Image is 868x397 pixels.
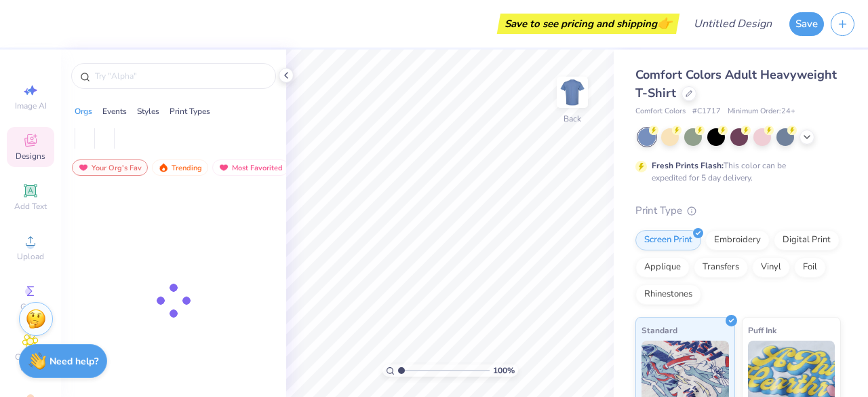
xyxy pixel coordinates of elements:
[657,15,672,31] span: 👉
[705,230,770,250] div: Embroidery
[752,257,790,278] div: Vinyl
[493,364,515,377] span: 100 %
[694,257,748,278] div: Transfers
[642,323,677,337] span: Standard
[212,159,289,176] div: Most Favorited
[72,159,148,176] div: Your Org's Fav
[14,201,47,212] span: Add Text
[50,355,98,368] strong: Need help?
[17,251,44,262] span: Upload
[635,67,837,101] span: Comfort Colors Adult Heavyweight T-Shirt
[652,159,818,184] div: This color can be expedited for 5 day delivery.
[774,230,840,250] div: Digital Print
[218,163,229,172] img: most_fav.gif
[692,106,721,117] span: # C1717
[683,10,783,37] input: Untitled Design
[635,203,841,219] div: Print Type
[94,69,267,83] input: Try "Alpha"
[748,323,776,337] span: Puff Ink
[564,113,581,125] div: Back
[635,284,701,305] div: Rhinestones
[75,105,92,117] div: Orgs
[78,163,89,172] img: most_fav.gif
[152,159,208,176] div: Trending
[635,257,690,278] div: Applique
[16,151,45,162] span: Designs
[635,106,686,117] span: Comfort Colors
[789,12,824,36] button: Save
[20,301,41,312] span: Greek
[635,230,701,250] div: Screen Print
[652,160,724,171] strong: Fresh Prints Flash:
[102,105,127,117] div: Events
[158,163,169,172] img: trending.gif
[728,106,795,117] span: Minimum Order: 24 +
[170,105,210,117] div: Print Types
[794,257,826,278] div: Foil
[559,79,586,106] img: Back
[15,100,47,111] span: Image AI
[7,352,54,373] span: Clipart & logos
[500,14,676,34] div: Save to see pricing and shipping
[137,105,159,117] div: Styles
